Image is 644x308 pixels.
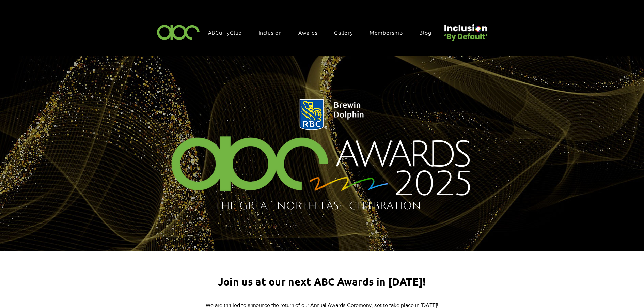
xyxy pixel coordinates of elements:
[205,25,442,40] nav: Site
[155,22,202,42] img: ABC-Logo-Blank-Background-01-01-2.png
[255,25,292,40] div: Inclusion
[218,275,426,288] span: Join us at our next ABC Awards in [DATE]!
[258,29,282,36] span: Inclusion
[298,29,318,36] span: Awards
[370,29,403,36] span: Membership
[366,25,413,40] a: Membership
[153,91,491,220] img: Northern Insights Double Pager Apr 2025.png
[208,29,242,36] span: ABCurryClub
[205,25,252,40] a: ABCurryClub
[419,29,431,36] span: Blog
[331,25,363,40] a: Gallery
[442,18,489,42] img: Untitled design (22).png
[295,25,328,40] div: Awards
[206,302,438,308] span: We are thrilled to announce the return of our Annual Awards Ceremony, set to take place in [DATE]!
[334,29,353,36] span: Gallery
[416,25,441,40] a: Blog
